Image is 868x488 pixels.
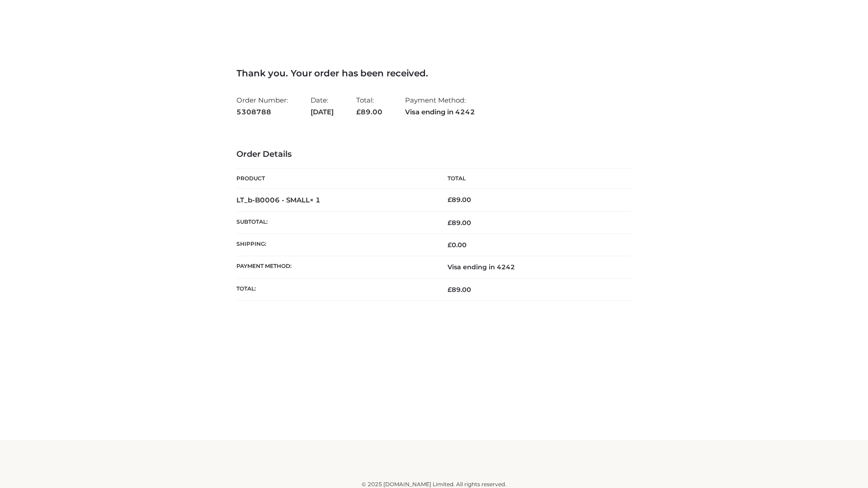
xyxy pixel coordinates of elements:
span: £ [356,108,361,116]
th: Subtotal: [236,211,434,234]
th: Total [434,169,632,189]
span: 89.00 [448,219,471,227]
span: £ [448,286,452,294]
bdi: 0.00 [448,241,467,249]
bdi: 89.00 [448,196,471,204]
li: Payment Method: [405,92,475,120]
strong: 5308788 [236,106,288,118]
li: Date: [311,92,334,120]
h3: Thank you. Your order has been received. [236,68,632,79]
li: Total: [356,92,382,120]
th: Product [236,169,434,189]
strong: [DATE] [311,106,334,118]
span: 89.00 [448,286,471,294]
th: Shipping: [236,234,434,256]
th: Total: [236,278,434,300]
h3: Order Details [236,150,632,160]
span: £ [448,241,452,249]
strong: × 1 [310,196,321,204]
td: Visa ending in 4242 [434,256,632,278]
li: Order Number: [236,92,288,120]
th: Payment method: [236,256,434,278]
strong: Visa ending in 4242 [405,106,475,118]
span: £ [448,196,452,204]
span: £ [448,219,452,227]
span: 89.00 [356,108,382,116]
strong: LT_b-B0006 - SMALL [236,196,321,204]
